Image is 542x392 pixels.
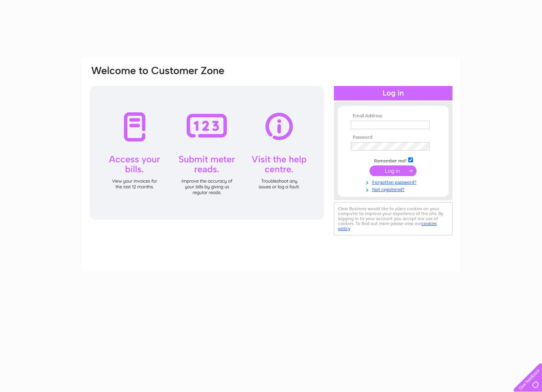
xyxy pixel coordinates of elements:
a: cookies policy [338,221,437,231]
th: Email Address: [349,113,438,119]
td: Remember me? [349,156,438,164]
input: Submit [369,165,417,176]
div: Clear Business would like to place cookies on your computer to improve your experience of the sit... [334,202,452,235]
a: Not registered? [351,185,438,193]
th: Password: [349,135,438,140]
a: Forgotten password? [351,178,438,185]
